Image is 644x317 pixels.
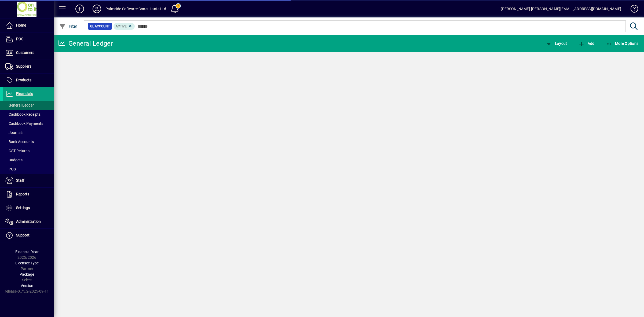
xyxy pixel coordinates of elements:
span: Suppliers [16,64,31,68]
div: Palmside Software Consultants Ltd [105,5,166,13]
span: Financial Year [15,250,39,254]
span: Cashbook Payments [5,121,43,126]
button: Add [577,39,596,48]
span: Filter [59,24,77,28]
span: Bank Accounts [5,140,34,144]
button: Profile [88,4,105,14]
a: Journals [3,128,54,137]
a: Support [3,229,54,242]
button: Filter [58,21,79,31]
span: Journals [5,130,23,135]
a: Budgets [3,155,54,165]
span: General Ledger [5,103,34,107]
button: Add [71,4,88,14]
span: Staff [16,178,24,183]
app-page-header-button: View chart layout [540,39,573,48]
span: POS [5,167,16,171]
div: General Ledger [58,39,113,48]
a: POS [3,32,54,46]
span: Financials [16,92,33,96]
a: POS [3,165,54,174]
span: Products [16,78,31,82]
span: More Options [606,41,639,46]
span: Add [578,41,594,46]
span: POS [16,37,23,41]
span: Settings [16,206,30,210]
span: GL Account [90,24,110,29]
a: Administration [3,215,54,228]
span: GST Returns [5,149,30,153]
button: More Options [605,39,640,48]
a: Cashbook Payments [3,119,54,128]
span: Support [16,233,30,237]
a: Suppliers [3,60,54,73]
span: Package [20,272,34,276]
span: Version [21,283,33,288]
a: Bank Accounts [3,137,54,146]
a: GST Returns [3,146,54,155]
div: [PERSON_NAME] [PERSON_NAME][EMAIL_ADDRESS][DOMAIN_NAME] [501,5,621,13]
span: Cashbook Receipts [5,112,41,116]
span: Layout [546,41,567,46]
a: Products [3,74,54,87]
span: Licensee Type [15,261,39,265]
a: General Ledger [3,101,54,110]
a: Cashbook Receipts [3,110,54,119]
a: Reports [3,188,54,201]
span: Active [116,24,127,28]
a: Customers [3,46,54,60]
span: Administration [16,219,41,224]
a: Home [3,19,54,32]
span: Home [16,23,26,27]
span: Budgets [5,158,23,162]
button: Layout [544,39,568,48]
a: Knowledge Base [627,1,637,19]
a: Staff [3,174,54,187]
mat-chip: Activation Status: Active [114,23,135,30]
span: Customers [16,50,34,55]
a: Settings [3,201,54,215]
span: Reports [16,192,29,196]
